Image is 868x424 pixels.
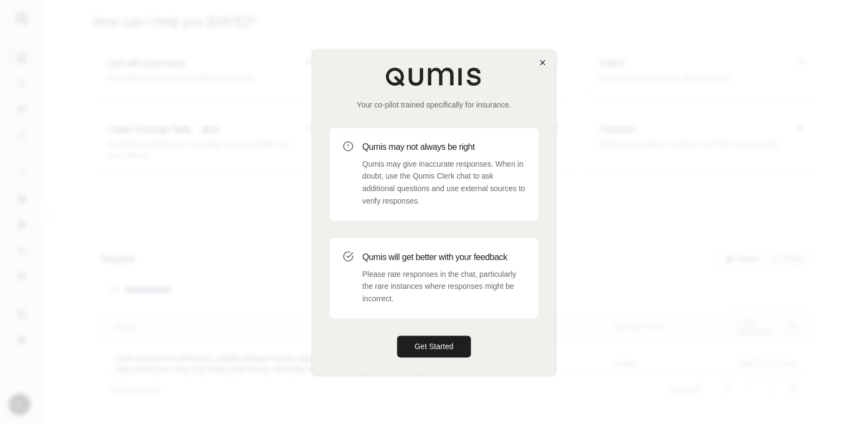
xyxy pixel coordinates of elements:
[397,336,471,357] button: Get Started
[362,268,525,305] p: Please rate responses in the chat, particularly the rare instances where responses might be incor...
[385,67,483,86] img: Qumis Logo
[362,251,525,264] h3: Qumis will get better with your feedback
[362,141,525,154] h3: Qumis may not always be right
[330,99,538,110] p: Your co-pilot trained specifically for insurance.
[362,158,525,207] p: Qumis may give inaccurate responses. When in doubt, use the Qumis Clerk chat to ask additional qu...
